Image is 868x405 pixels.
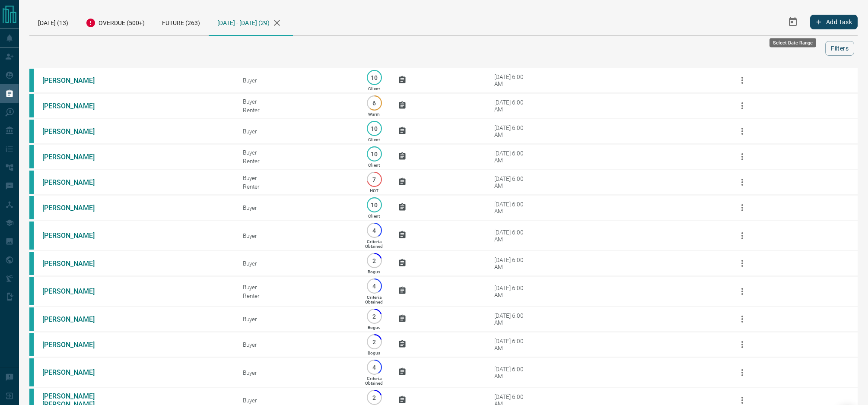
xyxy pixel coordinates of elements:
div: Buyer [243,316,350,323]
p: 2 [371,313,378,320]
p: Bogus [368,269,380,274]
div: Buyer [243,397,350,404]
p: 2 [371,339,378,345]
p: Bogus [368,351,380,355]
p: Warm [368,112,380,117]
div: [DATE] (13) [29,9,77,35]
div: Select Date Range [769,38,816,47]
div: condos.ca [29,277,34,305]
p: Client [368,214,380,218]
p: Client [368,163,380,168]
a: [PERSON_NAME] [42,259,107,268]
button: Add Task [810,15,858,29]
div: [DATE] 6:00 AM [494,338,531,351]
a: [PERSON_NAME] [42,341,107,349]
a: [PERSON_NAME] [42,153,107,161]
p: 10 [371,151,378,157]
div: [DATE] 6:00 AM [494,73,531,87]
div: condos.ca [29,120,34,143]
div: condos.ca [29,69,34,92]
div: [DATE] 6:00 AM [494,175,531,189]
div: Buyer [243,369,350,376]
div: condos.ca [29,94,34,117]
div: [DATE] 6:00 AM [494,150,531,164]
p: 4 [371,364,378,370]
div: Buyer [243,341,350,348]
a: [PERSON_NAME] [42,204,107,212]
div: Renter [243,292,350,299]
p: 2 [371,257,378,264]
div: [DATE] 6:00 AM [494,201,531,215]
a: [PERSON_NAME] [42,76,107,85]
p: 10 [371,125,378,132]
div: Renter [243,158,350,165]
p: 10 [371,202,378,208]
div: Buyer [243,98,350,105]
div: Renter [243,107,350,114]
p: Client [368,137,380,142]
div: Buyer [243,149,350,156]
div: [DATE] 6:00 AM [494,229,531,243]
div: [DATE] 6:00 AM [494,99,531,113]
div: [DATE] 6:00 AM [494,256,531,270]
div: condos.ca [29,221,34,250]
div: Renter [243,183,350,190]
p: HOT [370,188,378,193]
p: 2 [371,394,378,401]
div: [DATE] 6:00 AM [494,124,531,138]
div: Buyer [243,284,350,291]
p: 4 [371,227,378,234]
a: [PERSON_NAME] [42,102,107,110]
div: condos.ca [29,171,34,194]
p: 10 [371,74,378,81]
a: [PERSON_NAME] [42,178,107,187]
div: Buyer [243,128,350,135]
p: 6 [371,100,378,106]
a: [PERSON_NAME] [42,315,107,323]
div: [DATE] 6:00 AM [494,312,531,326]
div: Overdue (500+) [77,9,153,35]
div: [DATE] - [DATE] (29) [209,9,293,36]
p: Criteria Obtained [365,376,383,386]
p: Criteria Obtained [365,295,383,304]
div: Future (263) [153,9,209,35]
div: condos.ca [29,145,34,168]
div: Buyer [243,174,350,181]
div: Buyer [243,77,350,84]
div: condos.ca [29,333,34,356]
div: Buyer [243,204,350,211]
div: condos.ca [29,307,34,331]
p: 4 [371,283,378,289]
div: condos.ca [29,196,34,219]
button: Select Date Range [782,12,803,32]
a: [PERSON_NAME] [42,287,107,295]
a: [PERSON_NAME] [42,231,107,240]
div: Buyer [243,232,350,239]
div: [DATE] 6:00 AM [494,366,531,380]
p: Criteria Obtained [365,239,383,249]
button: Filters [825,41,854,56]
div: [DATE] 6:00 AM [494,285,531,298]
div: condos.ca [29,358,34,386]
div: condos.ca [29,252,34,275]
div: Buyer [243,260,350,267]
a: [PERSON_NAME] [42,127,107,136]
p: Bogus [368,325,380,330]
p: Client [368,86,380,91]
p: 7 [371,176,378,183]
a: [PERSON_NAME] [42,368,107,377]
